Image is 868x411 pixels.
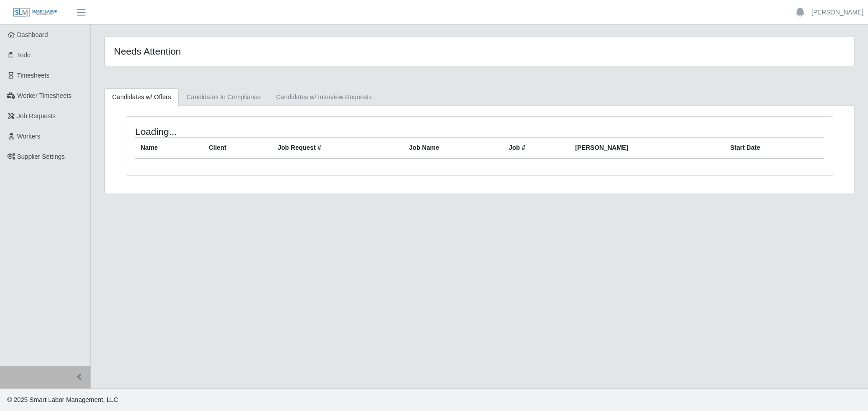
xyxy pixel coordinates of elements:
a: Candidates w/ Interview Requests [269,88,380,106]
th: Job Name [404,138,504,159]
span: © 2025 Smart Labor Management, LLC [7,396,118,403]
a: Candidates In Compliance [179,88,268,106]
span: Supplier Settings [17,153,65,160]
th: Name [135,138,203,159]
a: [PERSON_NAME] [811,8,863,17]
h4: Loading... [135,126,414,137]
img: SLM Logo [13,8,58,18]
span: Worker Timesheets [17,92,71,99]
span: Dashboard [17,31,48,38]
span: Workers [17,133,41,140]
th: Start Date [725,138,824,159]
span: Timesheets [17,72,50,79]
th: Job # [503,138,570,159]
th: Client [203,138,273,159]
span: Todo [17,51,31,59]
th: Job Request # [272,138,403,159]
a: Candidates w/ Offers [104,88,179,106]
th: [PERSON_NAME] [570,138,725,159]
span: Job Requests [17,112,56,120]
h4: Needs Attention [114,46,410,57]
